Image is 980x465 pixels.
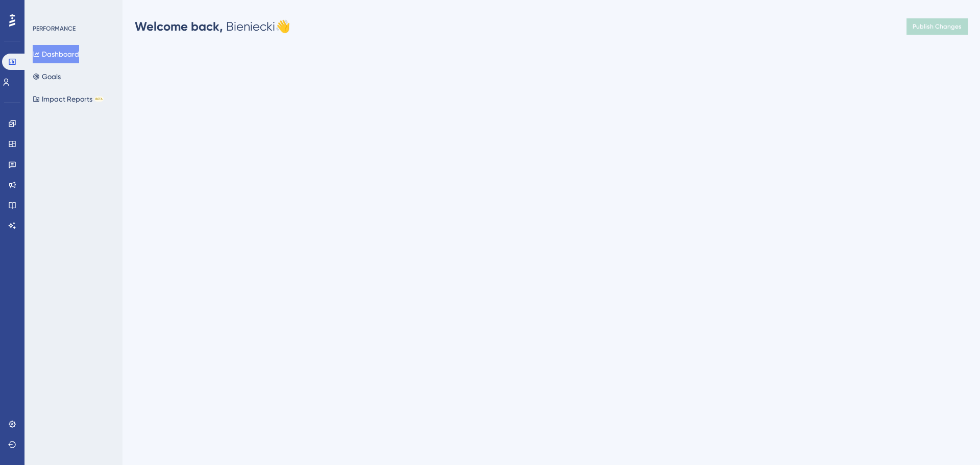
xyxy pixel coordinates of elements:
[33,45,79,63] button: Dashboard
[135,18,290,35] div: Bieniecki 👋
[135,19,223,34] span: Welcome back,
[913,22,962,31] span: Publish Changes
[33,90,104,108] button: Impact ReportsBETA
[33,67,61,86] button: Goals
[906,18,968,35] button: Publish Changes
[94,96,104,102] div: BETA
[33,25,76,33] div: PERFORMANCE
